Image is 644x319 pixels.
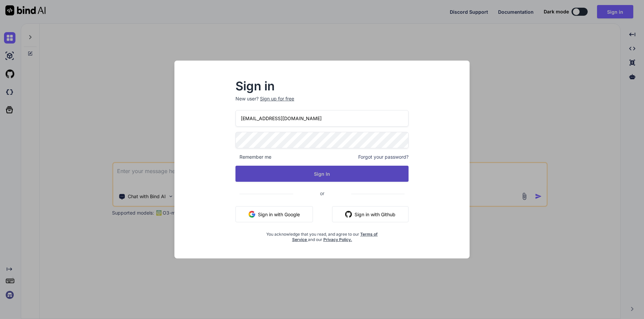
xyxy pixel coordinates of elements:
[323,237,352,242] a: Privacy Policy.
[292,232,378,242] a: Terms of Service
[235,166,409,182] button: Sign In
[235,154,271,160] span: Remember me
[235,110,409,127] input: Login or Email
[332,206,409,222] button: Sign in with Github
[235,81,409,91] h2: Sign in
[235,95,409,110] p: New user?
[264,228,380,242] div: You acknowledge that you read, and agree to our and our
[345,211,352,218] img: github
[293,185,351,202] span: or
[358,154,409,160] span: Forgot your password?
[249,211,255,218] img: google
[260,95,294,102] div: Sign up for free
[235,206,313,222] button: Sign in with Google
